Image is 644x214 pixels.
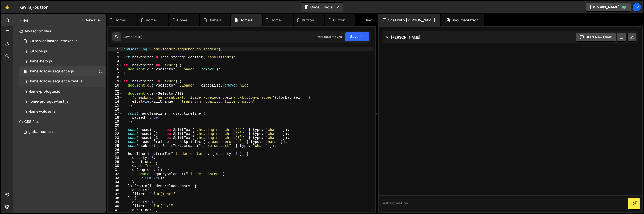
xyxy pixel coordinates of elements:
[239,18,256,23] div: Home-loader-sequence.js
[24,80,27,84] span: 1
[586,3,631,12] a: [DOMAIN_NAME]
[108,108,123,112] div: 16
[146,18,162,23] div: home-prologue-test.js
[19,87,106,97] div: 16061/43249.js
[28,79,83,84] div: Home-loader-sequence-test.js
[108,47,123,51] div: 1
[108,112,123,116] div: 17
[19,97,106,107] div: 16061/44087.js
[19,36,106,46] div: 16061/43947.js
[108,55,123,59] div: 3
[385,35,420,40] h2: [PERSON_NAME]
[108,92,123,96] div: 12
[108,63,123,67] div: 5
[132,35,142,39] div: [DATE]
[81,18,100,22] button: New File
[28,69,74,74] div: Home-loader-sequence.js
[19,76,106,87] div: 16061/44088.js
[13,117,106,127] div: CSS files
[108,208,123,212] div: 41
[108,59,123,63] div: 4
[108,144,123,148] div: 25
[108,51,123,55] div: 2
[19,17,28,23] h2: Files
[108,120,123,124] div: 19
[1,1,13,13] a: 🤙
[632,3,641,12] a: Ep
[19,46,106,56] div: 16061/43050.js
[13,26,106,36] div: Javascript files
[28,99,68,104] div: home-prologue-test.js
[108,116,123,120] div: 18
[108,168,123,172] div: 31
[108,156,123,160] div: 28
[177,18,193,23] div: Home-prologue.js
[108,67,123,71] div: 6
[19,4,48,10] div: Kaviraj-button
[108,176,123,180] div: 33
[108,75,123,79] div: 8
[28,109,56,114] div: Home-values.js
[316,35,342,39] div: Prod is out of sync
[123,35,142,39] div: Saved
[19,56,106,66] div: 16061/43948.js
[378,14,440,26] div: Chat with [PERSON_NAME]
[19,127,106,137] div: 16061/43261.css
[333,18,349,23] div: Button-animated-strokes.js
[28,89,60,94] div: Home-prologue.js
[345,32,369,41] button: Save
[108,164,123,168] div: 30
[302,18,318,23] div: Buttons.js
[28,49,47,54] div: Buttons.js
[441,14,484,26] div: Documentation
[208,18,224,23] div: Home-loader-sequence-test.js
[108,184,123,188] div: 35
[108,148,123,152] div: 26
[108,196,123,200] div: 38
[24,70,27,74] span: 1
[108,132,123,136] div: 22
[115,18,131,23] div: Home-values.js
[108,128,123,132] div: 21
[108,96,123,100] div: 13
[271,18,287,23] div: Home-hero.js
[108,192,123,196] div: 37
[28,59,52,64] div: Home-hero.js
[108,140,123,144] div: 24
[28,39,77,44] div: Button-animated-strokes.js
[108,100,123,104] div: 14
[108,160,123,164] div: 29
[108,180,123,184] div: 34
[108,104,123,108] div: 15
[19,107,106,117] div: 16061/43950.js
[108,200,123,204] div: 39
[108,88,123,92] div: 11
[108,204,123,208] div: 40
[108,71,123,75] div: 7
[108,79,123,83] div: 9
[28,130,54,134] div: global-css.css
[301,3,343,12] button: Code + Tools
[108,188,123,192] div: 36
[108,136,123,140] div: 23
[108,152,123,156] div: 27
[108,124,123,128] div: 20
[576,33,616,42] button: Start new chat
[19,66,106,76] div: 16061/43594.js
[108,172,123,176] div: 32
[359,18,380,23] div: New File
[108,83,123,88] div: 10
